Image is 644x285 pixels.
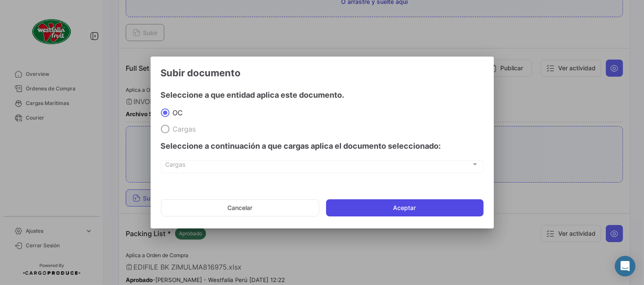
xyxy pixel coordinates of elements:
span: OC [169,108,183,117]
h3: Subir documento [161,67,484,79]
span: Cargas [165,162,471,170]
div: Abrir Intercom Messenger [615,256,635,276]
h4: Seleccione a que entidad aplica este documento. [161,89,484,101]
button: Cancelar [161,199,319,216]
button: Aceptar [326,199,484,216]
h4: Seleccione a continuación a que cargas aplica el documento seleccionado: [161,140,484,152]
span: Cargas [169,125,196,133]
